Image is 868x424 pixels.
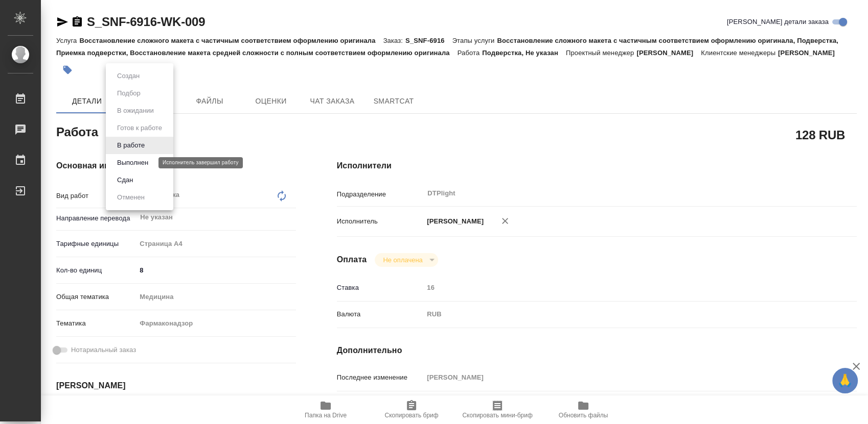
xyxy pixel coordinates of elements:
button: В ожидании [114,105,157,116]
button: Сдан [114,174,136,186]
button: Создан [114,70,143,82]
button: Подбор [114,88,144,99]
button: Выполнен [114,157,151,168]
button: Готов к работе [114,122,165,134]
button: В работе [114,140,148,151]
button: Отменен [114,192,148,203]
